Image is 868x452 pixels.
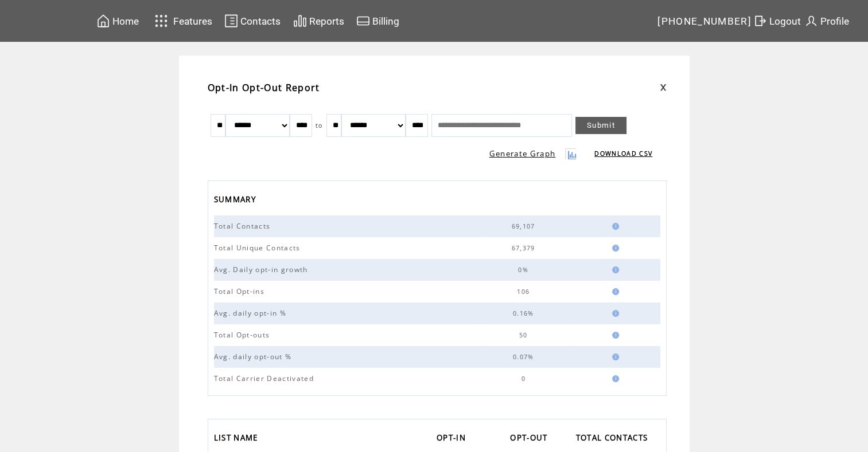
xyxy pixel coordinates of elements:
[214,374,317,383] span: Total Carrier Deactivated
[437,430,472,449] a: OPT-IN
[510,430,553,449] a: OPT-OUT
[576,430,654,449] a: TOTAL CONTACTS
[517,288,532,296] span: 106
[223,12,282,30] a: Contacts
[316,121,323,129] span: to
[594,150,652,158] a: DOWNLOAD CSV
[214,265,311,274] span: Avg. Daily opt-in growth
[208,81,320,94] span: Opt-In Opt-Out Report
[356,14,370,28] img: creidtcard.svg
[820,15,849,27] span: Profile
[355,12,401,30] a: Billing
[214,430,264,449] a: LIST NAME
[214,286,267,296] span: Total Opt-ins
[214,330,273,340] span: Total Opt-outs
[518,266,531,274] span: 0%
[609,288,619,295] img: help.gif
[609,266,619,273] img: help.gif
[513,353,537,361] span: 0.07%
[214,243,303,253] span: Total Unique Contacts
[510,430,550,449] span: OPT-OUT
[214,430,261,449] span: LIST NAME
[291,12,346,30] a: Reports
[575,117,626,134] a: Submit
[609,375,619,382] img: help.gif
[372,15,399,27] span: Billing
[519,331,531,339] span: 50
[609,353,619,360] img: help.gif
[95,12,141,30] a: Home
[214,308,289,318] span: Avg. daily opt-in %
[112,15,139,27] span: Home
[803,12,851,30] a: Profile
[151,11,172,30] img: features.svg
[804,14,818,28] img: profile.svg
[753,14,767,28] img: exit.svg
[173,15,212,27] span: Features
[576,430,651,449] span: TOTAL CONTACTS
[214,221,274,231] span: Total Contacts
[752,12,803,30] a: Logout
[609,245,619,251] img: help.gif
[214,352,295,361] span: Avg. daily opt-out %
[293,14,307,28] img: chart.svg
[609,310,619,317] img: help.gif
[96,14,110,28] img: home.svg
[657,15,752,27] span: [PHONE_NUMBER]
[150,10,215,32] a: Features
[769,15,801,27] span: Logout
[489,148,556,159] a: Generate Graph
[521,375,528,383] span: 0
[224,14,238,28] img: contacts.svg
[512,244,538,252] span: 67,379
[240,15,281,27] span: Contacts
[609,332,619,339] img: help.gif
[309,15,344,27] span: Reports
[512,222,538,230] span: 69,107
[609,223,619,230] img: help.gif
[214,191,259,210] span: SUMMARY
[437,430,469,449] span: OPT-IN
[513,309,537,317] span: 0.16%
